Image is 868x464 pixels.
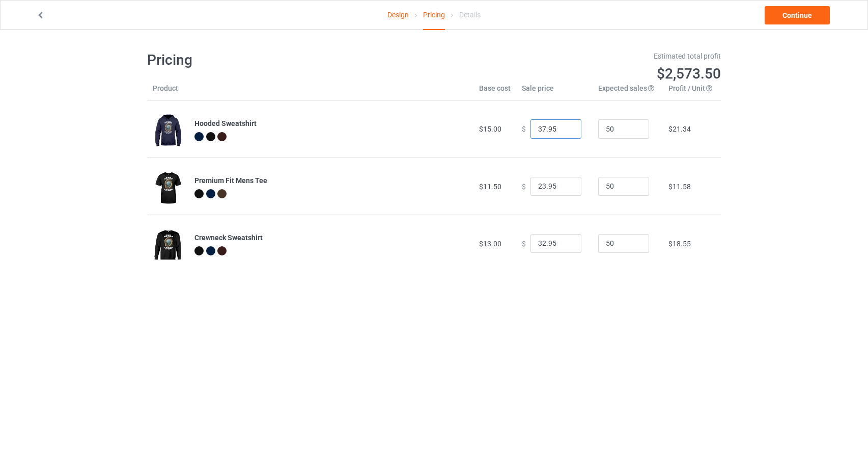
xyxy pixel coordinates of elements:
span: $21.34 [668,125,691,133]
th: Product [147,83,189,100]
b: Hooded Sweatshirt [194,119,257,127]
span: $ [522,239,526,247]
span: $15.00 [479,125,501,133]
span: $ [522,125,526,133]
a: Design [387,1,409,29]
th: Expected sales [593,83,663,100]
span: $18.55 [668,240,691,248]
th: Sale price [516,83,593,100]
h1: Pricing [147,51,427,69]
b: Premium Fit Mens Tee [194,176,267,185]
span: $11.58 [668,183,691,191]
span: $2,573.50 [657,65,721,82]
span: $13.00 [479,240,501,248]
div: Details [459,1,481,29]
b: Crewneck Sweatshirt [194,234,263,242]
span: $ [522,182,526,190]
span: $11.50 [479,183,501,191]
div: Pricing [423,1,445,30]
th: Base cost [473,83,516,100]
a: Continue [765,6,830,24]
div: Estimated total profit [441,51,721,61]
th: Profit / Unit [663,83,721,100]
